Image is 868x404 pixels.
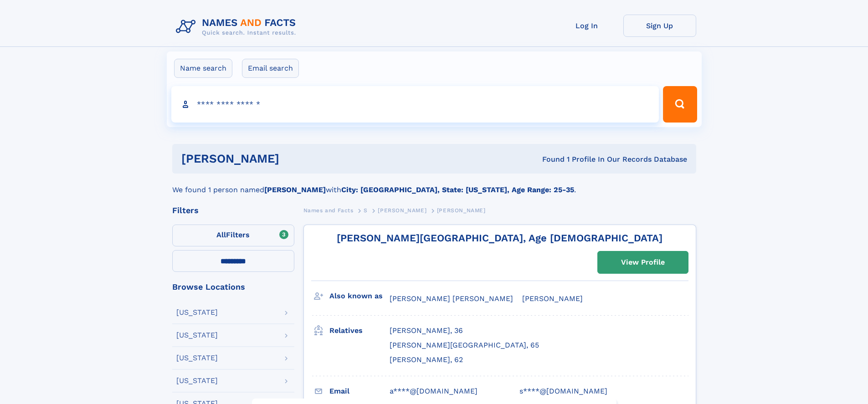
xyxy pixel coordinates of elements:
[171,86,659,123] input: search input
[437,207,486,214] span: [PERSON_NAME]
[176,332,218,339] div: [US_STATE]
[264,185,326,194] b: [PERSON_NAME]
[411,154,687,164] div: Found 1 Profile In Our Records Database
[522,294,583,303] span: [PERSON_NAME]
[378,207,426,214] span: [PERSON_NAME]
[364,205,368,216] a: S
[337,232,663,244] a: [PERSON_NAME][GEOGRAPHIC_DATA], Age [DEMOGRAPHIC_DATA]
[550,15,623,37] a: Log In
[364,207,368,214] span: S
[176,377,218,384] div: [US_STATE]
[390,340,539,350] a: [PERSON_NAME][GEOGRAPHIC_DATA], 65
[329,323,390,338] h3: Relatives
[176,354,218,362] div: [US_STATE]
[329,288,390,304] h3: Also known as
[390,294,513,303] span: [PERSON_NAME] [PERSON_NAME]
[303,205,354,216] a: Names and Facts
[623,15,696,37] a: Sign Up
[174,59,232,78] label: Name search
[621,252,665,273] div: View Profile
[172,174,696,195] div: We found 1 person named with .
[663,86,697,123] button: Search Button
[242,59,299,78] label: Email search
[378,205,426,216] a: [PERSON_NAME]
[172,206,294,215] div: Filters
[181,153,411,164] h1: [PERSON_NAME]
[341,185,574,194] b: City: [GEOGRAPHIC_DATA], State: [US_STATE], Age Range: 25-35
[172,225,294,246] label: Filters
[172,283,294,291] div: Browse Locations
[598,251,688,273] a: View Profile
[390,355,463,365] a: [PERSON_NAME], 62
[216,230,226,239] span: All
[390,326,463,336] a: [PERSON_NAME], 36
[176,309,218,316] div: [US_STATE]
[329,384,390,399] h3: Email
[172,15,303,39] img: Logo Names and Facts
